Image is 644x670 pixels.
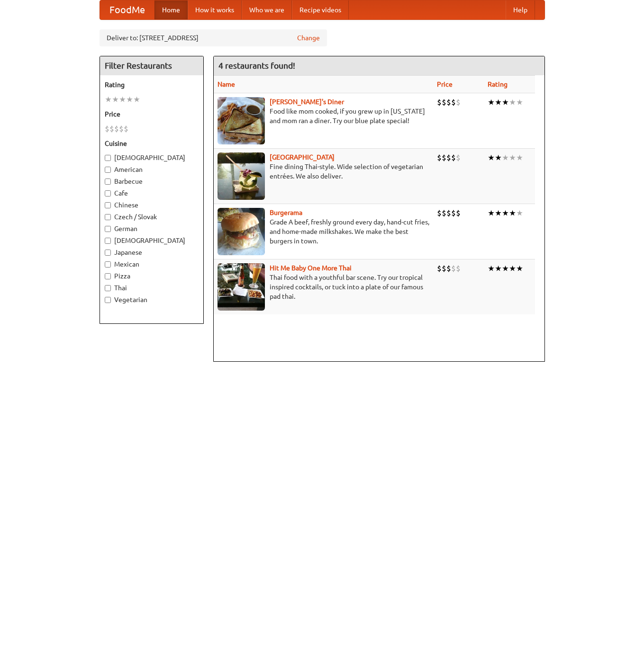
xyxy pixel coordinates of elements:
[105,238,111,244] input: [DEMOGRAPHIC_DATA]
[297,33,320,43] a: Change
[451,263,456,274] li: $
[456,97,461,107] li: $
[218,107,430,125] p: Food like mom cooked, if you grew up in [US_STATE] and mom ran a diner. Try our blue plate special!
[292,0,349,19] a: Recipe videos
[105,261,111,268] input: Mexican
[105,297,111,303] input: Vegetarian
[446,97,451,107] li: $
[218,152,265,200] img: satay.jpg
[126,94,133,105] li: ★
[446,208,451,218] li: $
[105,250,111,256] input: Japanese
[218,217,430,246] p: Grade A beef, freshly ground every day, hand-cut fries, and home-made milkshakes. We make the bes...
[105,200,199,210] label: Chinese
[456,263,461,274] li: $
[105,283,199,293] label: Thai
[105,177,199,186] label: Barbecue
[502,208,509,218] li: ★
[105,212,199,222] label: Czech / Slovak
[105,94,112,105] li: ★
[218,263,265,311] img: babythai.jpg
[218,208,265,255] img: burgerama.jpg
[495,263,502,274] li: ★
[451,152,456,163] li: $
[105,155,111,161] input: [DEMOGRAPHIC_DATA]
[451,97,456,107] li: $
[188,0,242,19] a: How it works
[502,97,509,107] li: ★
[105,202,111,208] input: Chinese
[105,153,199,162] label: [DEMOGRAPHIC_DATA]
[100,0,154,19] a: FoodMe
[218,162,430,181] p: Fine dining Thai-style. Wide selection of vegetarian entrées. We also deliver.
[488,263,495,274] li: ★
[495,208,502,218] li: ★
[488,80,508,88] a: Rating
[105,248,199,257] label: Japanese
[488,208,495,218] li: ★
[451,208,456,218] li: $
[105,214,111,220] input: Czech / Slovak
[218,273,430,301] p: Thai food with a youthful bar scene. Try our tropical inspired cocktails, or tuck into a plate of...
[506,0,535,19] a: Help
[442,152,446,163] li: $
[105,188,199,198] label: Cafe
[105,259,199,269] label: Mexican
[105,190,111,197] input: Cafe
[495,152,502,163] li: ★
[270,264,352,272] a: Hit Me Baby One More Thai
[100,29,327,46] div: Deliver to: [STREET_ADDRESS]
[105,271,199,281] label: Pizza
[509,152,516,163] li: ★
[488,152,495,163] li: ★
[105,224,199,233] label: German
[509,263,516,274] li: ★
[112,94,119,105] li: ★
[105,226,111,232] input: German
[488,97,495,107] li: ★
[109,124,114,134] li: $
[133,94,140,105] li: ★
[105,179,111,185] input: Barbecue
[242,0,292,19] a: Who we are
[437,97,442,107] li: $
[105,139,199,148] h5: Cuisine
[105,165,199,174] label: American
[124,124,128,134] li: $
[502,263,509,274] li: ★
[516,208,523,218] li: ★
[105,285,111,291] input: Thai
[270,209,302,216] b: Burgerama
[442,263,446,274] li: $
[105,109,199,119] h5: Price
[446,263,451,274] li: $
[270,153,335,161] a: [GEOGRAPHIC_DATA]
[114,124,119,134] li: $
[154,0,188,19] a: Home
[456,208,461,218] li: $
[105,236,199,245] label: [DEMOGRAPHIC_DATA]
[442,97,446,107] li: $
[442,208,446,218] li: $
[218,97,265,144] img: sallys.jpg
[119,124,124,134] li: $
[270,98,344,106] a: [PERSON_NAME]'s Diner
[516,263,523,274] li: ★
[105,273,111,279] input: Pizza
[516,97,523,107] li: ★
[105,295,199,304] label: Vegetarian
[119,94,126,105] li: ★
[105,124,109,134] li: $
[437,152,442,163] li: $
[509,208,516,218] li: ★
[446,152,451,163] li: $
[456,152,461,163] li: $
[100,56,203,75] h4: Filter Restaurants
[437,263,442,274] li: $
[105,80,199,89] h5: Rating
[502,152,509,163] li: ★
[218,61,295,70] ng-pluralize: 4 restaurants found!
